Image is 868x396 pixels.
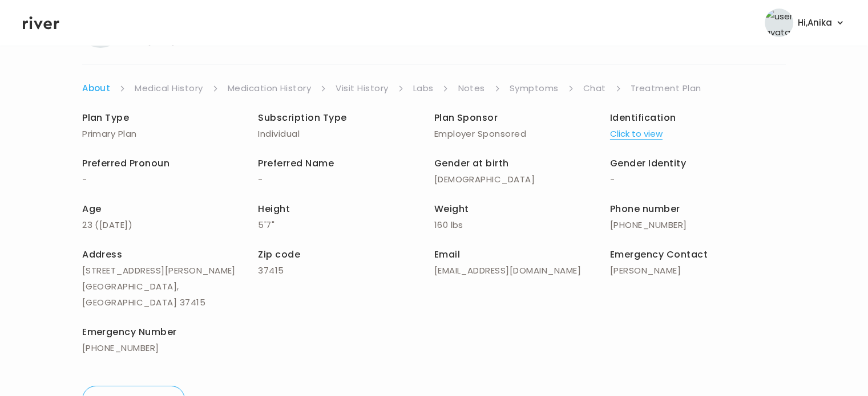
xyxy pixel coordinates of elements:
button: user avatarHi,Anika [765,9,845,37]
p: [EMAIL_ADDRESS][DOMAIN_NAME] [434,263,610,279]
p: [PHONE_NUMBER] [610,217,786,233]
span: Gender at birth [434,157,509,170]
p: Employer Sponsored [434,126,610,142]
button: Click to view [610,126,663,142]
span: Address [82,248,122,261]
p: 37415 [258,263,434,279]
a: Treatment Plan [631,80,701,96]
a: Medication History [228,80,312,96]
p: - [610,172,786,187]
span: Weight [434,202,469,215]
span: Age [82,202,101,215]
a: About [82,80,110,96]
p: [PERSON_NAME] [610,263,786,279]
a: Visit History [336,80,388,96]
span: Plan Type [82,111,129,124]
a: Medical History [135,80,203,96]
span: On: [DATE] [135,39,239,46]
span: Identification [610,111,676,124]
span: Plan Sponsor [434,111,498,124]
span: Preferred Pronoun [82,157,169,170]
p: 5'7" [258,217,434,233]
span: Phone number [610,202,680,215]
span: Height [258,202,290,215]
span: Hi, Anika [798,15,832,31]
p: [PHONE_NUMBER] [82,340,258,356]
img: user avatar [765,9,793,37]
span: Preferred Name [258,157,334,170]
p: Primary Plan [82,126,258,142]
p: 160 lbs [434,217,610,233]
span: Emergency Number [82,325,177,338]
span: Gender Identity [610,157,686,170]
span: ( [DATE] ) [95,219,132,231]
span: Email [434,248,460,261]
a: Labs [413,80,434,96]
span: Subscription Type [258,111,346,124]
p: - [82,172,258,187]
p: [DEMOGRAPHIC_DATA] [434,172,610,187]
p: Individual [258,126,434,142]
p: [GEOGRAPHIC_DATA], [GEOGRAPHIC_DATA] 37415 [82,279,258,311]
a: Symptoms [510,80,559,96]
span: Emergency Contact [610,248,708,261]
p: [STREET_ADDRESS][PERSON_NAME] [82,263,258,279]
p: - [258,172,434,187]
a: Chat [583,80,606,96]
a: Notes [458,80,485,96]
span: Zip code [258,248,300,261]
p: 23 [82,217,258,233]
